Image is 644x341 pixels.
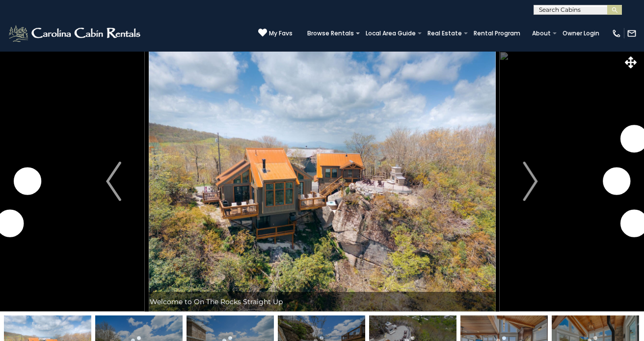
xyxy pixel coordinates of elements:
[7,24,143,43] img: White-1-2.png
[258,28,293,38] a: My Favs
[302,27,359,40] a: Browse Rentals
[361,27,421,40] a: Local Area Guide
[499,51,562,312] button: Next
[558,27,604,40] a: Owner Login
[469,27,525,40] a: Rental Program
[106,162,121,201] img: arrow
[612,28,621,38] img: phone-regular-white.png
[627,28,637,38] img: mail-regular-white.png
[269,29,293,38] span: My Favs
[523,162,537,201] img: arrow
[82,51,145,312] button: Previous
[527,27,556,40] a: About
[423,27,467,40] a: Real Estate
[145,292,499,312] div: Welcome to On The Rocks Straight Up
